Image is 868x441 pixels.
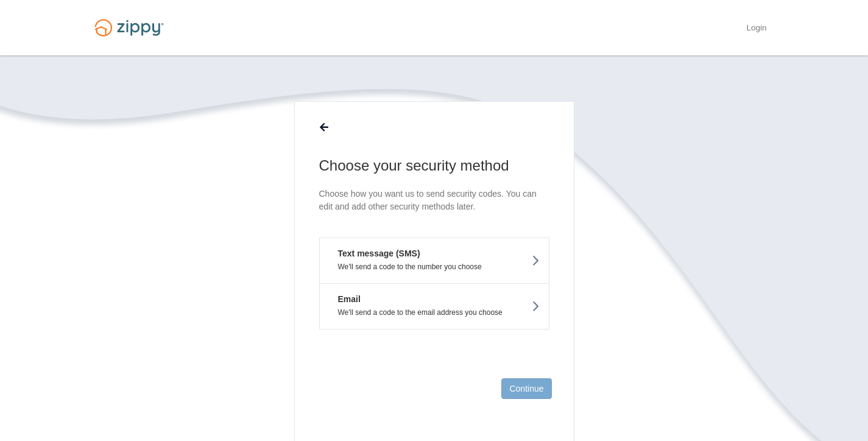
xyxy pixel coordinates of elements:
h1: Choose your security method [319,156,549,175]
p: Choose how you want us to send security codes. You can edit and add other security methods later. [319,188,549,213]
p: We'll send a code to the number you choose [329,263,540,271]
button: Text message (SMS)We'll send a code to the number you choose [319,238,549,283]
em: Text message (SMS) [329,247,420,259]
a: Login [746,23,766,35]
button: EmailWe'll send a code to the email address you choose [319,283,549,330]
p: We'll send a code to the email address you choose [329,308,540,317]
button: Continue [501,378,551,399]
img: Logo [87,13,171,42]
em: Email [329,293,361,305]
